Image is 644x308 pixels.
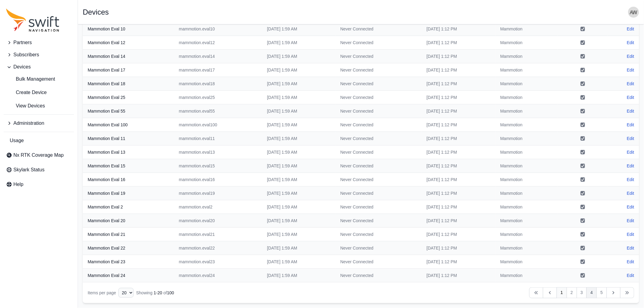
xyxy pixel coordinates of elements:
td: Mammotion [495,241,558,255]
td: Mammotion [495,91,558,104]
a: Skylark Status [4,164,74,176]
a: 4 [586,287,597,298]
td: [DATE] 1:59 AM [262,118,335,132]
td: [DATE] 1:12 PM [422,36,495,50]
a: Usage [4,135,74,147]
td: Never Connected [335,269,422,282]
td: Never Connected [335,159,422,173]
th: Mammotion Eval 12 [83,36,174,50]
td: mammotion.eval20 [174,214,262,228]
th: Mammotion Eval 2 [83,200,174,214]
span: Bulk Management [6,75,55,83]
td: mammotion.eval55 [174,104,262,118]
td: mammotion.eval12 [174,36,262,50]
td: [DATE] 1:59 AM [262,36,335,50]
td: [DATE] 1:59 AM [262,91,335,104]
td: [DATE] 1:12 PM [422,255,495,269]
td: Never Connected [335,36,422,50]
td: Never Connected [335,118,422,132]
th: Mammotion Eval 22 [83,241,174,255]
img: user photo [628,7,639,18]
span: 100 [167,290,174,295]
td: [DATE] 1:59 AM [262,132,335,145]
td: Never Connected [335,173,422,187]
button: Administration [4,117,74,129]
a: 3 [577,287,587,298]
th: Mammotion Eval 15 [83,159,174,173]
td: [DATE] 1:12 PM [422,118,495,132]
td: [DATE] 1:12 PM [422,269,495,282]
td: [DATE] 1:12 PM [422,214,495,228]
td: mammotion.eval21 [174,228,262,241]
a: Edit [627,26,634,32]
th: Mammotion Eval 18 [83,77,174,91]
td: mammotion.eval100 [174,118,262,132]
td: Mammotion [495,255,558,269]
span: Nx RTK Coverage Map [13,152,64,159]
th: Mammotion Eval 16 [83,173,174,187]
td: Mammotion [495,36,558,50]
span: View Devices [6,102,45,110]
td: [DATE] 1:59 AM [262,50,335,63]
td: [DATE] 1:12 PM [422,173,495,187]
td: Mammotion [495,200,558,214]
td: Mammotion [495,173,558,187]
td: Mammotion [495,104,558,118]
span: Partners [13,39,32,46]
td: mammotion.eval25 [174,91,262,104]
td: [DATE] 1:59 AM [262,173,335,187]
button: Partners [4,37,74,49]
a: Nx RTK Coverage Map [4,149,74,161]
span: Help [13,181,23,188]
td: [DATE] 1:59 AM [262,104,335,118]
span: 1 - 20 [154,290,162,295]
td: Mammotion [495,63,558,77]
td: mammotion.eval2 [174,200,262,214]
th: Mammotion Eval 23 [83,255,174,269]
td: Never Connected [335,91,422,104]
a: Edit [627,218,634,224]
a: Edit [627,272,634,278]
td: mammotion.eval10 [174,22,262,36]
td: Mammotion [495,132,558,145]
td: Mammotion [495,228,558,241]
a: 2 [567,287,577,298]
td: Never Connected [335,228,422,241]
th: Mammotion Eval 100 [83,118,174,132]
td: Never Connected [335,50,422,63]
span: Usage [10,137,24,144]
select: Display Limit [118,288,134,298]
td: Never Connected [335,104,422,118]
td: Mammotion [495,214,558,228]
td: mammotion.eval14 [174,50,262,63]
td: [DATE] 1:59 AM [262,269,335,282]
td: [DATE] 1:12 PM [422,132,495,145]
td: [DATE] 1:59 AM [262,22,335,36]
td: mammotion.eval15 [174,159,262,173]
span: Subscribers [13,51,39,58]
td: mammotion.eval17 [174,63,262,77]
td: Never Connected [335,200,422,214]
td: [DATE] 1:12 PM [422,77,495,91]
a: Edit [627,177,634,183]
td: Mammotion [495,269,558,282]
button: Devices [4,61,74,73]
div: Showing of [136,290,174,296]
a: 5 [597,287,607,298]
th: Mammotion Eval 10 [83,22,174,36]
a: Edit [627,163,634,169]
a: Edit [627,122,634,128]
td: [DATE] 1:59 AM [262,159,335,173]
td: Mammotion [495,145,558,159]
td: [DATE] 1:12 PM [422,63,495,77]
td: [DATE] 1:12 PM [422,91,495,104]
td: mammotion.eval13 [174,145,262,159]
td: Never Connected [335,255,422,269]
a: Help [4,178,74,191]
a: Edit [627,40,634,46]
td: [DATE] 1:12 PM [422,104,495,118]
span: Items per page [88,290,116,295]
td: mammotion.eval22 [174,241,262,255]
td: [DATE] 1:12 PM [422,228,495,241]
a: Edit [627,149,634,155]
